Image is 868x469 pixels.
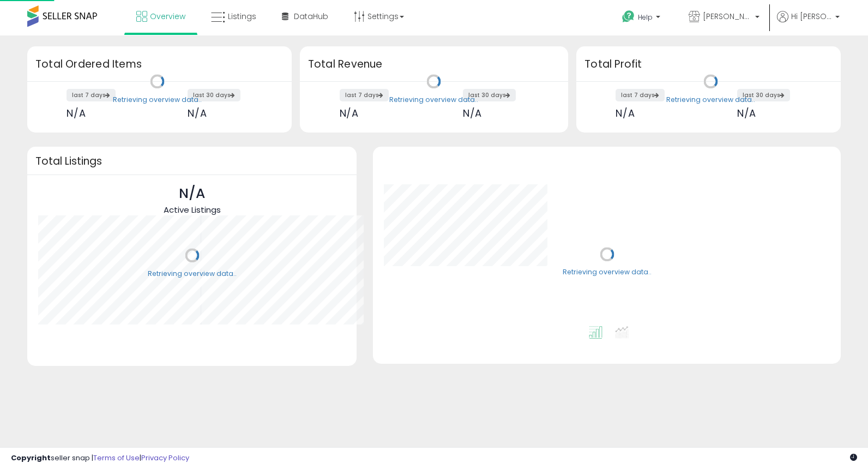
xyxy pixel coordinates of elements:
[294,11,328,22] span: DataHub
[148,269,237,279] div: Retrieving overview data..
[11,453,51,463] strong: Copyright
[791,11,832,22] span: Hi [PERSON_NAME]
[113,95,202,105] div: Retrieving overview data..
[703,11,752,22] span: [PERSON_NAME] & Co
[150,11,185,22] span: Overview
[141,453,189,463] a: Privacy Policy
[11,453,189,464] div: seller snap | |
[563,268,652,278] div: Retrieving overview data..
[93,453,140,463] a: Terms of Use
[228,11,256,22] span: Listings
[638,13,653,22] span: Help
[389,95,478,105] div: Retrieving overview data..
[666,95,755,105] div: Retrieving overview data..
[622,10,635,23] i: Get Help
[777,11,840,35] a: Hi [PERSON_NAME]
[613,2,671,35] a: Help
